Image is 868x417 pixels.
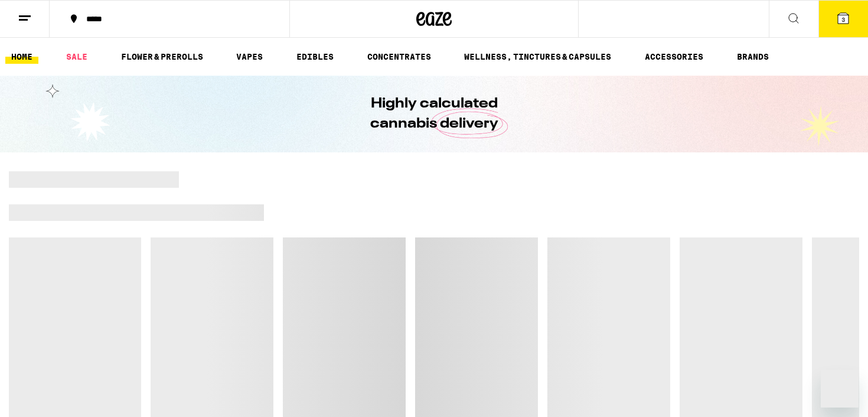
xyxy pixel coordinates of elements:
[818,1,868,37] button: 3
[821,370,859,408] iframe: Button to launch messaging window
[115,50,209,64] a: FLOWER & PREROLLS
[291,50,340,64] a: EDIBLES
[230,50,269,64] a: VAPES
[5,50,38,64] a: HOME
[337,94,531,134] h1: Highly calculated cannabis delivery
[731,50,775,64] a: BRANDS
[458,50,617,64] a: WELLNESS, TINCTURES & CAPSULES
[60,50,93,64] a: SALE
[841,16,845,23] span: 3
[639,50,709,64] a: ACCESSORIES
[361,50,437,64] a: CONCENTRATES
